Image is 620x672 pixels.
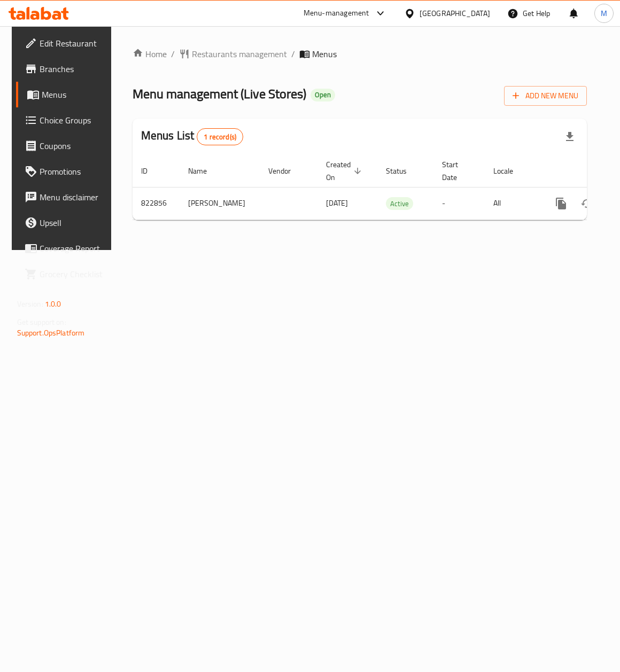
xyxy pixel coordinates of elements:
[133,48,587,60] nav: breadcrumb
[442,158,472,184] span: Start Date
[133,187,180,220] td: 822856
[179,48,287,60] a: Restaurants management
[40,139,107,152] span: Coupons
[504,86,587,106] button: Add New Menu
[386,198,413,210] span: Active
[40,268,107,280] span: Grocery Checklist
[40,216,107,229] span: Upsell
[180,187,260,220] td: [PERSON_NAME]
[40,191,107,204] span: Menu disclaimer
[171,48,175,60] li: /
[16,159,115,184] a: Promotions
[386,165,421,177] span: Status
[40,165,107,178] span: Promotions
[141,128,243,145] h2: Menus List
[192,48,287,60] span: Restaurants management
[16,210,115,236] a: Upsell
[548,191,574,216] button: more
[16,261,115,287] a: Grocery Checklist
[17,326,85,340] a: Support.OpsPlatform
[133,48,167,60] a: Home
[513,89,578,103] span: Add New Menu
[141,165,161,177] span: ID
[40,114,107,127] span: Choice Groups
[601,7,607,19] span: M
[133,82,306,106] span: Menu management ( Live Stores )
[16,30,115,56] a: Edit Restaurant
[420,7,490,19] div: [GEOGRAPHIC_DATA]
[40,242,107,255] span: Coverage Report
[574,191,600,216] button: Change Status
[16,56,115,82] a: Branches
[40,62,107,75] span: Branches
[17,297,43,311] span: Version:
[16,82,115,107] a: Menus
[485,187,540,220] td: All
[197,128,243,145] div: Total records count
[45,297,61,311] span: 1.0.0
[16,133,115,159] a: Coupons
[311,89,335,101] div: Open
[312,48,337,60] span: Menus
[268,165,305,177] span: Vendor
[16,184,115,210] a: Menu disclaimer
[326,158,365,184] span: Created On
[197,132,243,142] span: 1 record(s)
[188,165,221,177] span: Name
[557,124,583,150] div: Export file
[291,48,295,60] li: /
[311,90,335,99] span: Open
[40,37,107,50] span: Edit Restaurant
[16,107,115,133] a: Choice Groups
[433,187,485,220] td: -
[17,315,66,329] span: Get support on:
[304,7,369,20] div: Menu-management
[42,88,107,101] span: Menus
[493,165,527,177] span: Locale
[386,197,413,210] div: Active
[16,236,115,261] a: Coverage Report
[326,196,348,210] span: [DATE]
